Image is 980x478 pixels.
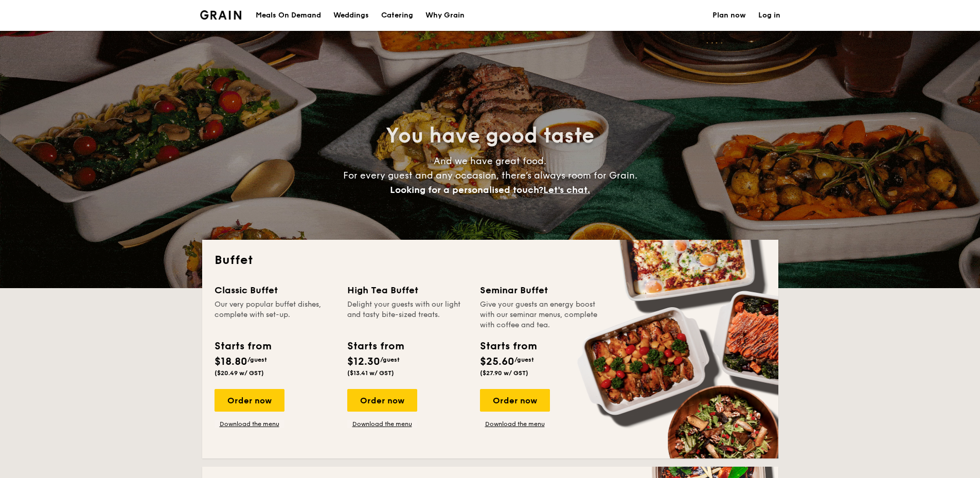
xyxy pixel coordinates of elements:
div: Give your guests an energy boost with our seminar menus, complete with coffee and tea. [480,299,600,330]
h2: Buffet [215,252,766,269]
a: Download the menu [347,420,417,428]
div: High Tea Buffet [347,283,468,297]
span: /guest [247,356,267,363]
span: ($13.41 w/ GST) [347,369,394,377]
div: Classic Buffet [215,283,335,297]
div: Order now [215,389,284,412]
img: Grain [200,10,242,20]
div: Starts from [347,339,403,354]
span: Let's chat. [543,184,590,196]
a: Download the menu [215,420,284,428]
div: Order now [347,389,417,412]
span: /guest [380,356,400,363]
span: You have good taste [386,123,594,148]
span: $25.60 [480,356,514,368]
div: Starts from [480,339,536,354]
span: ($20.49 w/ GST) [215,369,264,377]
span: And we have great food. For every guest and any occasion, there’s always room for Grain. [343,155,637,196]
a: Download the menu [480,420,550,428]
span: ($27.90 w/ GST) [480,369,528,377]
div: Seminar Buffet [480,283,600,297]
div: Delight your guests with our light and tasty bite-sized treats. [347,299,468,330]
div: Starts from [215,339,271,354]
span: $12.30 [347,356,380,368]
div: Our very popular buffet dishes, complete with set-up. [215,299,335,330]
span: $18.80 [215,356,247,368]
span: Looking for a personalised touch? [390,184,543,196]
div: Order now [480,389,550,412]
span: /guest [514,356,534,363]
a: Logotype [200,10,242,20]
